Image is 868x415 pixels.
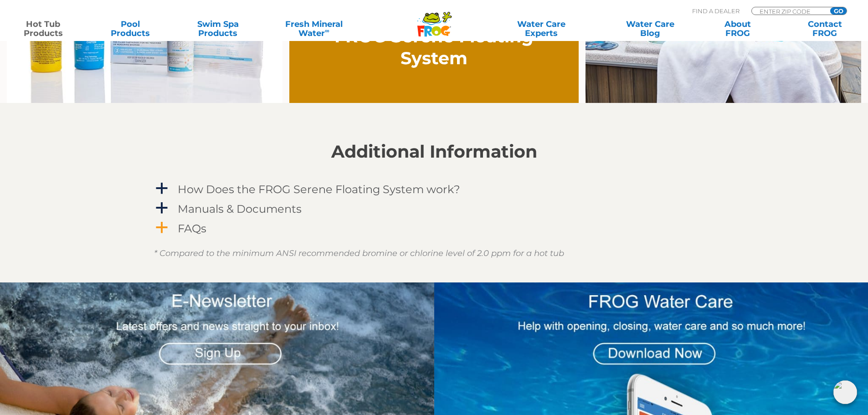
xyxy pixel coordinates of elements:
h4: Manuals & Documents [178,203,302,215]
span: a [155,182,169,195]
a: Hot TubProducts [9,20,77,38]
a: PoolProducts [97,20,164,38]
sup: ∞ [325,27,329,34]
span: a [155,221,169,235]
h4: FAQs [178,222,206,235]
a: a FAQs [154,220,714,237]
a: Fresh MineralWater∞ [271,20,356,38]
h4: How Does the FROG Serene Floating System work? [178,183,460,195]
a: Swim SpaProducts [184,20,252,38]
span: a [155,201,169,215]
a: a How Does the FROG Serene Floating System work? [154,181,714,198]
a: Water CareBlog [616,20,684,38]
h2: Additional Information [154,142,714,162]
a: ContactFROG [791,20,859,38]
a: a Manuals & Documents [154,200,714,217]
input: Zip Code Form [759,7,820,15]
input: GO [830,7,847,15]
p: Find A Dealer [692,7,740,15]
img: openIcon [833,380,857,404]
a: AboutFROG [704,20,771,38]
em: * Compared to the minimum ANSI recommended bromine or chlorine level of 2.0 ppm for a hot tub [154,248,564,258]
a: Water CareExperts [486,20,596,38]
